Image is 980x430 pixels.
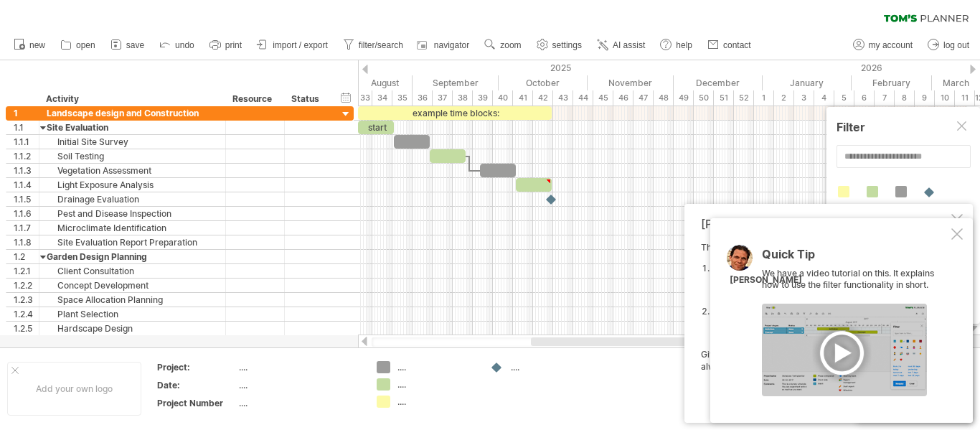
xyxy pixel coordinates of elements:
span: AI assist [613,40,645,50]
div: 41 [513,90,533,106]
div: 7 [875,90,895,106]
div: Initial Site Survey [47,135,218,149]
div: 37 [433,90,453,106]
span: filter/search [359,40,403,50]
div: 45 [593,90,613,106]
div: 36 [413,90,433,106]
a: log out [924,36,974,55]
div: December 2025 [674,75,763,90]
div: 1 [14,106,39,120]
div: November 2025 [588,75,674,90]
div: 40 [493,90,513,106]
div: Resource [232,92,276,106]
div: Hardscape Design [47,322,218,335]
div: 1.1.7 [14,221,39,235]
div: 1.1.2 [14,149,39,163]
div: .... [239,361,359,373]
div: 10 [935,90,955,106]
div: [PERSON_NAME] [730,274,802,286]
div: .... [397,361,476,373]
div: 46 [613,90,633,106]
div: Status [291,92,323,106]
div: Site Evaluation Report Preparation [47,235,218,249]
div: Project Number [157,397,236,409]
div: 1.2.5 [14,322,39,335]
div: Add your own logo [7,362,141,416]
div: 1 [754,90,774,106]
div: start [358,121,394,134]
div: August 2025 [324,75,413,90]
span: print [225,40,242,50]
span: navigator [434,40,469,50]
a: help [656,36,697,55]
div: Garden Design Planning [47,250,218,263]
div: .... [239,397,359,409]
div: Date: [157,379,236,391]
div: January 2026 [763,75,852,90]
div: September 2025 [413,75,499,90]
div: 2 [774,90,794,106]
div: Project: [157,361,236,373]
div: 1.2.1 [14,264,39,278]
div: 35 [392,90,413,106]
div: We have a video tutorial on this. It explains how to use the filter functionality in short. [762,248,948,396]
div: 6 [854,90,875,106]
div: 49 [674,90,694,106]
div: 44 [573,90,593,106]
div: 9 [915,90,935,106]
div: Vegetation Assessment [47,164,218,177]
div: 1.2.3 [14,293,39,307]
div: 33 [352,90,372,106]
a: new [10,36,50,55]
div: 1.1.4 [14,178,39,192]
div: Space Allocation Planning [47,293,218,307]
div: 51 [714,90,734,106]
span: my account [869,40,913,50]
a: my account [849,36,917,55]
div: 1.2.4 [14,307,39,321]
a: print [206,36,246,55]
div: .... [397,396,476,408]
span: contact [723,40,751,50]
div: 34 [372,90,392,106]
div: 1.1.5 [14,192,39,206]
span: open [76,40,95,50]
div: Concept Development [47,279,218,292]
div: example time blocks: [358,106,552,120]
div: 4 [814,90,834,106]
div: .... [239,379,359,391]
div: Plant Selection [47,307,218,321]
div: Drainage Evaluation [47,192,218,206]
div: 48 [654,90,674,106]
div: 1.1.8 [14,235,39,249]
div: 5 [834,90,854,106]
a: import / export [253,36,332,55]
div: 1.2 [14,250,39,263]
div: 3 [794,90,814,106]
div: Soil Testing [47,149,218,163]
span: import / export [273,40,328,50]
div: Activity [46,92,217,106]
span: save [126,40,144,50]
div: .... [511,361,589,373]
div: Filter [837,120,970,134]
div: .... [397,378,476,391]
div: 1.2.2 [14,279,39,292]
span: undo [175,40,194,50]
a: AI assist [593,36,649,55]
div: October 2025 [499,75,588,90]
div: Landscape design and Construction [47,106,218,120]
span: help [676,40,692,50]
div: 1.1.3 [14,164,39,177]
div: [PERSON_NAME]'s AI-assistant [701,217,948,231]
div: 39 [473,90,493,106]
span: new [29,40,45,50]
a: settings [533,36,586,55]
div: 42 [533,90,553,106]
div: 11 [955,90,975,106]
div: Quick Tip [762,248,948,268]
div: 1.1.6 [14,207,39,220]
div: 43 [553,90,573,106]
a: save [107,36,149,55]
a: zoom [481,36,525,55]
